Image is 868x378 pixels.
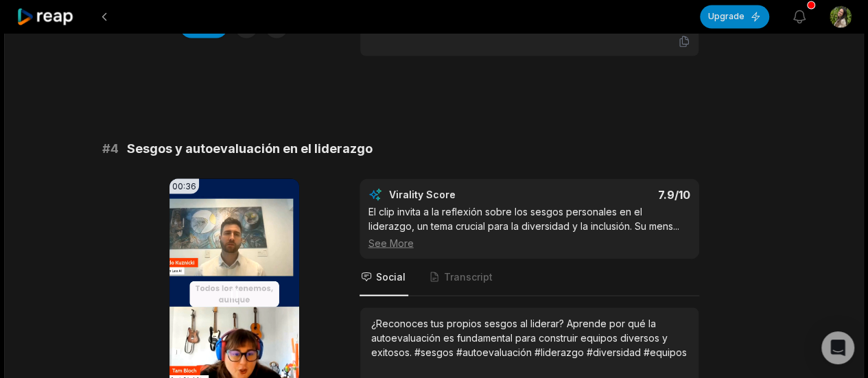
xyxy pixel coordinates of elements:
[543,187,690,201] div: 7.9 /10
[127,139,373,158] span: Sesgos y autoevaluación en el liderazgo
[376,270,406,283] span: Social
[360,259,699,296] nav: Tabs
[368,235,690,250] div: See More
[389,187,537,201] div: Virality Score
[368,204,690,250] div: El clip invita a la reflexión sobre los sesgos personales en el liderazgo, un tema crucial para l...
[821,331,854,364] div: Open Intercom Messenger
[700,5,769,28] button: Upgrade
[444,270,493,283] span: Transcript
[102,139,119,158] span: # 4
[371,316,688,359] div: ¿Reconoces tus propios sesgos al liderar? Aprende por qué la autoevaluación es fundamental para c...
